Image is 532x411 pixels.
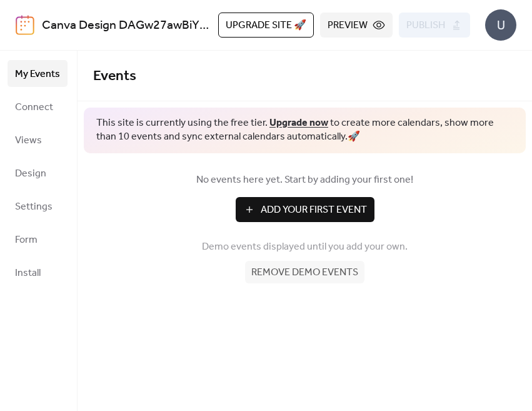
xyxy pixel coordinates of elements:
[93,197,516,222] a: Add Your First Event
[8,60,68,87] a: My Events
[16,15,34,35] img: logo
[15,98,53,117] span: Connect
[15,164,46,183] span: Design
[226,18,306,33] span: Upgrade site 🚀
[328,18,368,33] span: Preview
[202,240,408,255] span: Demo events displayed until you add your own.
[15,263,41,283] span: Install
[218,13,314,38] button: Upgrade site 🚀
[15,64,60,84] span: My Events
[236,197,374,222] button: Add Your First Event
[93,173,516,188] span: No events here yet. Start by adding your first one!
[261,203,367,218] span: Add Your First Event
[8,160,68,186] a: Design
[8,226,68,253] a: Form
[251,265,358,280] span: Remove demo events
[485,9,516,41] div: U
[93,63,136,90] span: Events
[15,131,42,150] span: Views
[8,126,68,153] a: Views
[15,230,38,250] span: Form
[8,259,68,286] a: Install
[320,13,393,38] button: Preview
[42,14,209,38] a: Canva Design DAGw27awBiY
[245,261,364,283] button: Remove demo events
[8,93,68,120] a: Connect
[269,113,328,133] a: Upgrade now
[96,116,513,145] span: This site is currently using the free tier. to create more calendars, show more than 10 events an...
[15,197,53,216] span: Settings
[8,193,68,220] a: Settings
